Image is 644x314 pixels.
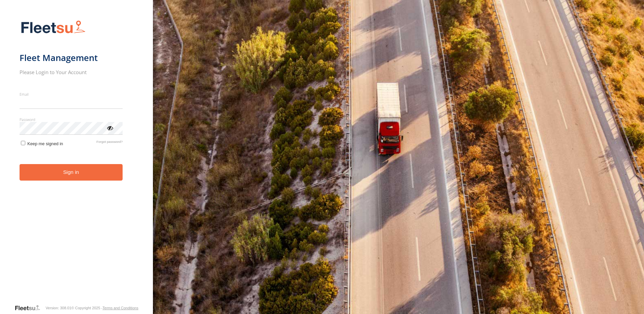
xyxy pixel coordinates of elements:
button: Sign in [20,164,123,181]
span: Keep me signed in [27,141,63,146]
form: main [20,16,134,304]
a: Forgot password? [96,140,123,146]
img: Fleetsu [20,19,87,36]
a: Terms and Conditions [102,306,138,310]
h2: Please Login to Your Account [20,69,123,75]
label: Email [20,92,123,97]
label: Password [20,117,123,122]
div: Version: 308.01 [45,306,71,310]
div: © Copyright 2025 - [71,306,138,310]
input: Keep me signed in [21,141,25,145]
a: Visit our Website [14,305,45,311]
h1: Fleet Management [20,52,123,63]
div: ViewPassword [106,124,113,131]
